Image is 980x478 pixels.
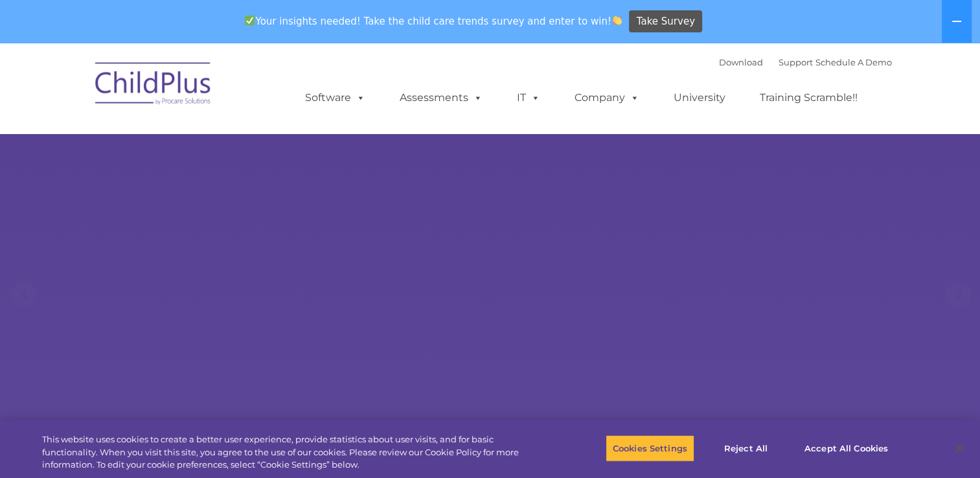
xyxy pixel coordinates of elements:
a: Company [562,85,652,111]
div: This website uses cookies to create a better user experience, provide statistics about user visit... [42,433,539,472]
span: Take Survey [637,10,695,33]
button: Close [945,434,974,462]
a: IT [504,85,553,111]
img: ChildPlus by Procare Solutions [89,53,218,118]
a: Take Survey [629,10,702,33]
span: Phone number [180,139,235,148]
img: 👏 [612,16,622,25]
button: Reject All [705,435,786,462]
span: Your insights needed! Take the child care trends survey and enter to win! [240,8,628,34]
button: Accept All Cookies [797,435,895,462]
font: | [719,57,892,67]
span: Last name [180,85,220,95]
a: University [661,85,738,111]
a: Software [292,85,378,111]
a: Schedule A Demo [815,57,892,67]
a: Assessments [387,85,496,111]
button: Cookies Settings [606,435,694,462]
a: Training Scramble!! [747,85,871,111]
a: Download [719,57,763,67]
a: Support [779,57,813,67]
img: ✅ [245,16,255,25]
